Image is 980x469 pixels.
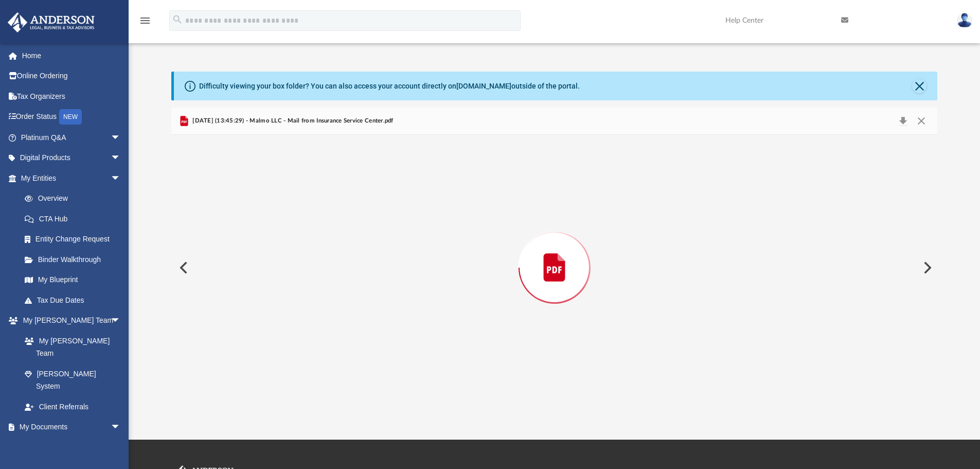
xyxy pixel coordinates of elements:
a: Tax Due Dates [14,290,136,310]
div: NEW [59,109,82,125]
button: Download [894,114,912,128]
button: Next File [915,253,938,282]
a: CTA Hub [14,209,136,229]
span: arrow_drop_down [111,127,131,148]
a: Digital Productsarrow_drop_down [7,148,136,168]
a: Overview [14,188,136,209]
div: Difficulty viewing your box folder? You can also access your account directly on outside of the p... [199,81,580,92]
div: Preview [171,108,938,401]
a: Binder Walkthrough [14,249,136,270]
a: Entity Change Request [14,229,136,250]
img: User Pic [957,13,972,28]
span: arrow_drop_down [111,168,131,189]
a: My [PERSON_NAME] Teamarrow_drop_down [7,310,131,331]
a: [DOMAIN_NAME] [456,82,511,90]
i: search [172,14,183,25]
span: [DATE] (13:45:29) - Malmo LLC - Mail from Insurance Service Center.pdf [190,116,394,126]
a: menu [139,20,151,27]
button: Close [912,114,931,128]
a: My Documentsarrow_drop_down [7,417,131,438]
a: My [PERSON_NAME] Team [14,331,126,363]
img: Anderson Advisors Platinum Portal [5,12,98,32]
a: Platinum Q&Aarrow_drop_down [7,127,136,148]
a: Client Referrals [14,396,131,417]
span: arrow_drop_down [111,417,131,438]
a: Online Ordering [7,66,136,86]
a: [PERSON_NAME] System [14,363,131,396]
span: arrow_drop_down [111,310,131,332]
a: Home [7,45,136,66]
button: Close [912,79,926,93]
a: My Blueprint [14,270,131,290]
button: Previous File [171,253,194,282]
a: Order StatusNEW [7,107,136,128]
a: Tax Organizers [7,86,136,107]
a: My Entitiesarrow_drop_down [7,168,136,188]
i: menu [139,14,151,27]
span: arrow_drop_down [111,148,131,169]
